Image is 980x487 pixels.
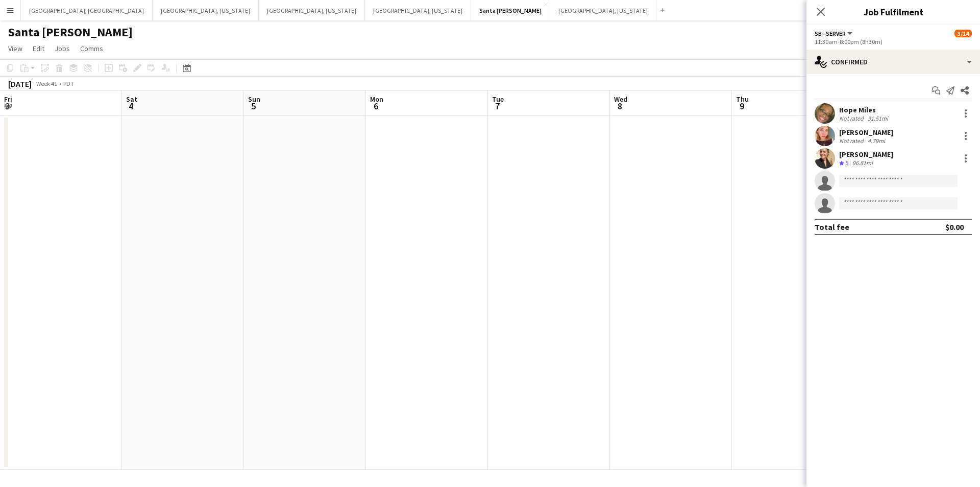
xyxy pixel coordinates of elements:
div: 96.81mi [850,159,875,168]
button: [GEOGRAPHIC_DATA], [US_STATE] [259,1,365,20]
span: SB - Server [815,30,846,37]
a: Edit [29,42,48,55]
button: [GEOGRAPHIC_DATA], [US_STATE] [550,1,656,20]
span: Sat [126,95,137,104]
span: Comms [80,44,103,53]
div: 11:30am-8:00pm (8h30m) [815,38,972,45]
a: Comms [76,42,107,55]
button: [GEOGRAPHIC_DATA], [GEOGRAPHIC_DATA] [21,1,153,20]
span: Sun [248,95,260,104]
div: [PERSON_NAME] [839,150,893,159]
span: Edit [33,44,44,53]
div: Total fee [815,222,849,232]
span: Week 41 [34,80,59,87]
div: PDT [63,80,74,87]
span: View [8,44,22,53]
div: $0.00 [945,222,964,232]
span: 3 [3,100,12,112]
span: 7 [491,100,504,112]
div: 91.51mi [866,114,890,122]
h1: Santa [PERSON_NAME] [8,25,133,40]
span: Jobs [55,44,70,53]
div: [DATE] [8,79,32,89]
button: [GEOGRAPHIC_DATA], [US_STATE] [365,1,471,20]
div: Hope Miles [839,105,890,114]
span: Tue [492,95,504,104]
div: Not rated [839,114,866,122]
button: [GEOGRAPHIC_DATA], [US_STATE] [153,1,259,20]
span: 4 [125,100,137,112]
div: [PERSON_NAME] [839,128,893,137]
a: View [4,42,27,55]
span: Mon [370,95,383,104]
span: Fri [4,95,12,104]
button: Santa [PERSON_NAME] [471,1,550,20]
span: 5 [247,100,260,112]
div: Confirmed [806,50,980,74]
span: Wed [614,95,627,104]
span: 6 [369,100,383,112]
button: SB - Server [815,30,854,37]
span: 8 [612,100,627,112]
h3: Job Fulfilment [806,5,980,18]
span: 5 [845,159,848,167]
div: Not rated [839,137,866,145]
span: 3/14 [954,30,972,37]
span: 9 [734,100,749,112]
a: Jobs [51,42,74,55]
span: Thu [736,95,749,104]
div: 4.79mi [866,137,887,145]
